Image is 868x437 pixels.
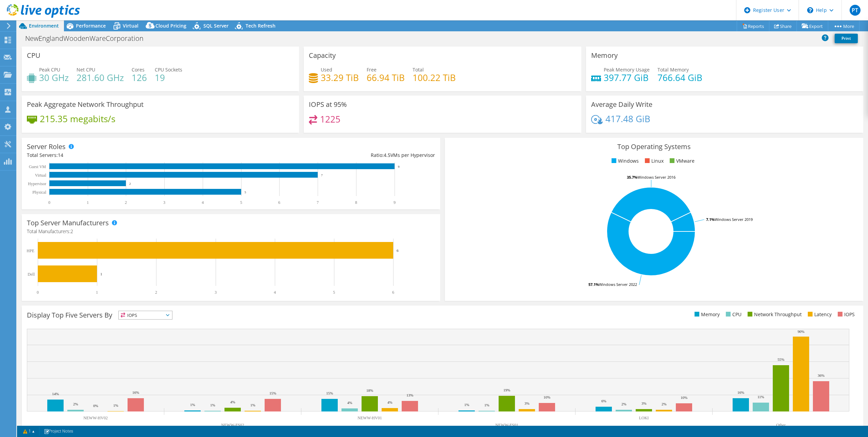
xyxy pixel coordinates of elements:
a: Share [769,21,797,31]
text: 15% [269,391,276,395]
span: CPU Sockets [155,66,182,73]
h4: 66.94 TiB [367,74,405,81]
text: 19% [503,388,510,392]
text: 1% [113,403,118,407]
h4: 766.64 GiB [657,74,702,81]
text: 90% [798,329,804,334]
text: 4 [202,200,204,205]
h4: 417.48 GiB [605,115,650,123]
tspan: 7.1% [706,217,715,222]
span: Used [321,66,332,73]
text: 2 [125,200,127,205]
text: 7 [317,200,319,205]
text: 3% [524,401,530,405]
h4: 126 [132,74,147,81]
text: LOKI [639,416,649,420]
tspan: Windows Server 2016 [637,175,675,180]
div: Ratio: VMs per Hypervisor [231,151,435,159]
li: VMware [668,157,695,165]
h3: Memory [591,52,618,59]
span: Tech Refresh [246,22,276,29]
h4: 397.77 GiB [604,74,650,81]
a: More [828,21,859,31]
li: Windows [610,157,639,165]
text: NEWW-HV01 [357,416,382,420]
text: 1 [87,200,89,205]
h4: Total Manufacturers: [27,228,435,235]
text: 18% [366,388,373,392]
text: 3% [641,401,647,405]
span: Cores [132,66,145,73]
text: 2 [129,182,131,185]
text: 13% [406,393,413,397]
li: Network Throughput [746,311,802,318]
text: 1 [100,272,102,276]
h3: Top Operating Systems [450,143,858,150]
h4: 33.29 TiB [321,74,359,81]
span: IOPS [119,311,172,319]
h4: 281.60 GHz [77,74,124,81]
h3: Capacity [309,52,336,59]
text: 6 [397,248,399,253]
tspan: 35.7% [627,175,637,180]
text: 1% [484,403,489,407]
span: 4.5 [384,152,390,158]
text: NEWW-FS01 [495,423,518,427]
h3: CPU [27,52,40,59]
text: 0 [37,290,39,295]
tspan: 57.1% [588,282,599,287]
span: Environment [29,22,59,29]
span: Total Memory [657,66,689,73]
text: NEWW-FS02 [221,423,244,427]
text: 9 [398,165,400,168]
text: 4% [387,400,393,404]
text: 10% [681,395,687,400]
span: Free [367,66,377,73]
text: NEWW-HV02 [83,416,107,420]
text: 1 [96,290,98,295]
text: 7 [321,174,323,177]
span: Peak Memory Usage [604,66,650,73]
div: Total Servers: [27,151,231,159]
text: 10% [544,395,550,399]
text: 5 [333,290,335,295]
span: Peak CPU [39,66,60,73]
span: Virtual [123,22,138,29]
a: Print [835,34,858,43]
text: 16% [132,390,139,394]
text: 2% [621,402,627,406]
li: Latency [806,311,832,318]
text: 3 [215,290,217,295]
h4: 100.22 TiB [413,74,456,81]
h4: 215.35 megabits/s [40,115,115,123]
h3: Server Roles [27,143,66,150]
li: Memory [693,311,720,318]
text: 36% [818,373,824,377]
span: SQL Server [203,22,229,29]
text: Dell [28,272,35,277]
span: Cloud Pricing [155,22,186,29]
text: 2% [73,402,78,406]
text: 9 [394,200,396,205]
text: 14% [52,392,59,396]
span: 14 [58,152,63,158]
text: HPE [27,248,34,253]
text: 6 [392,290,394,295]
span: 2 [70,228,73,234]
text: 4% [347,401,352,405]
text: 5 [245,191,246,194]
h3: Peak Aggregate Network Throughput [27,101,144,108]
h3: Top Server Manufacturers [27,219,109,227]
text: 4% [230,400,235,404]
text: 1% [190,403,195,407]
text: Physical [32,190,46,195]
span: PT [850,5,861,16]
text: 0 [48,200,50,205]
text: 11% [757,395,764,399]
a: Project Notes [39,427,78,436]
text: 15% [326,391,333,395]
text: Other [776,423,785,427]
text: 4 [274,290,276,295]
text: 0% [93,404,98,408]
text: 1% [464,403,469,407]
